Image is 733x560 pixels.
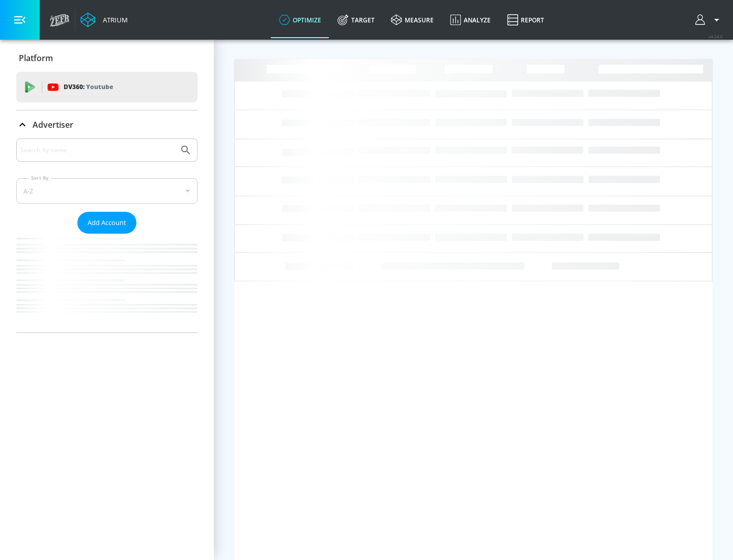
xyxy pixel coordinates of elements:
div: DV360: Youtube [16,72,198,102]
p: Advertiser [33,119,73,130]
a: optimize [271,2,329,38]
div: Atrium [99,15,128,24]
a: Target [329,2,383,38]
div: A-Z [16,178,198,204]
a: Report [499,2,552,38]
span: v 4.24.0 [709,34,723,39]
p: DV360: [64,81,113,93]
div: Advertiser [16,138,198,332]
label: Sort By [29,175,51,181]
a: measure [383,2,442,38]
div: Platform [16,44,198,72]
span: Add Account [88,217,126,229]
nav: list of Advertiser [16,234,198,332]
p: Platform [19,52,53,64]
div: Advertiser [16,110,198,139]
a: Analyze [442,2,499,38]
input: Search by name [20,144,175,157]
button: Add Account [77,212,136,234]
a: Atrium [80,12,128,27]
p: Youtube [86,81,113,92]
